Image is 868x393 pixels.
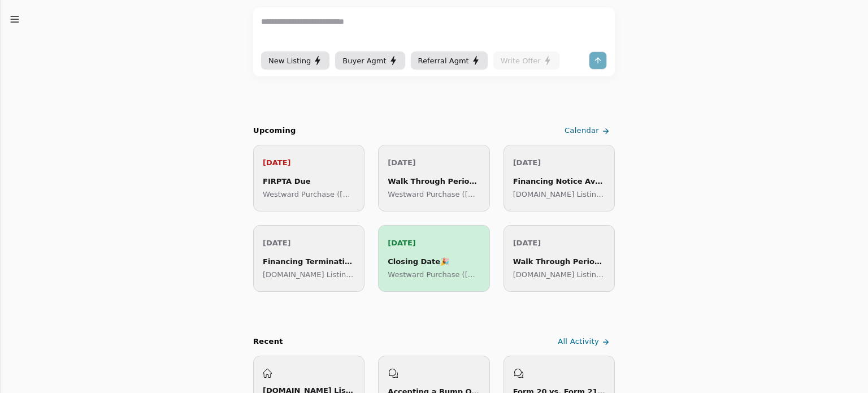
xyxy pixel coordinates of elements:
a: Calendar [562,122,615,140]
button: New Listing [261,51,329,70]
a: [DATE]Financing Notice Available[DOMAIN_NAME] Listing ([GEOGRAPHIC_DATA]) [504,145,615,211]
p: Westward Purchase ([GEOGRAPHIC_DATA]) [388,269,480,280]
a: [DATE]FIRPTA DueWestward Purchase ([GEOGRAPHIC_DATA]) [253,145,364,211]
p: [DATE] [388,237,480,249]
div: Closing Date 🎉 [388,256,480,267]
a: [DATE]Walk Through Period Begins[DOMAIN_NAME] Listing ([GEOGRAPHIC_DATA]) [504,225,615,292]
p: Westward Purchase ([GEOGRAPHIC_DATA]) [263,188,355,200]
p: Westward Purchase ([GEOGRAPHIC_DATA]) [388,188,480,200]
p: [DATE] [263,237,355,249]
a: [DATE]Closing Date🎉Westward Purchase ([GEOGRAPHIC_DATA]) [378,225,489,292]
div: Walk Through Period Begins [513,256,605,267]
p: [DOMAIN_NAME] Listing ([GEOGRAPHIC_DATA]) [513,188,605,200]
span: Referral Agmt [418,55,469,67]
p: [DOMAIN_NAME] Listing ([GEOGRAPHIC_DATA]) [263,269,355,280]
div: New Listing [268,55,322,67]
span: All Activity [558,336,599,348]
a: [DATE]Walk Through Period BeginsWestward Purchase ([GEOGRAPHIC_DATA]) [378,145,489,211]
div: Recent [253,336,283,348]
div: Financing Termination Deadline [263,256,355,267]
div: Financing Notice Available [513,175,605,187]
button: Buyer Agmt [335,51,405,70]
p: [DOMAIN_NAME] Listing ([GEOGRAPHIC_DATA]) [513,269,605,280]
a: All Activity [555,332,615,351]
p: [DATE] [513,157,605,169]
p: [DATE] [263,157,355,169]
span: Buyer Agmt [342,55,386,67]
p: [DATE] [513,237,605,249]
a: [DATE]Financing Termination Deadline[DOMAIN_NAME] Listing ([GEOGRAPHIC_DATA]) [253,225,364,292]
button: Referral Agmt [411,51,488,70]
div: Walk Through Period Begins [388,175,480,187]
div: FIRPTA Due [263,175,355,187]
p: [DATE] [388,157,480,169]
span: Calendar [565,125,599,137]
h2: Upcoming [253,125,296,137]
